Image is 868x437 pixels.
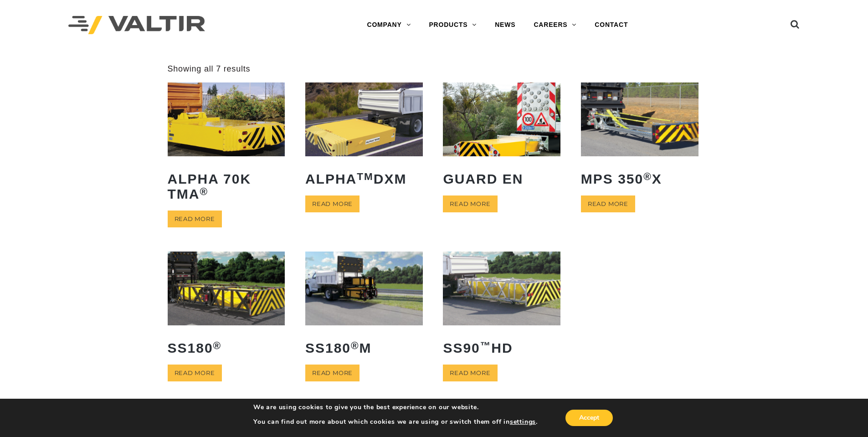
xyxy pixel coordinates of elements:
a: CAREERS [524,16,586,34]
img: Valtir [68,16,205,35]
a: ALPHATMDXM [305,82,423,193]
h2: GUARD EN [443,165,560,193]
a: SS180® [168,252,285,362]
a: SS90™HD [443,252,560,362]
h2: ALPHA 70K TMA [168,165,285,208]
h2: ALPHA DXM [305,165,423,193]
a: Read more about “ALPHATM DXM” [305,195,360,212]
a: PRODUCTS [420,16,486,34]
a: GUARD EN [443,82,560,193]
sup: ® [643,171,652,182]
a: COMPANY [358,16,420,34]
p: You can find out more about which cookies we are using or switch them off in . [253,418,538,426]
sup: ® [351,340,360,351]
h2: SS90 HD [443,334,560,362]
a: Read more about “GUARD EN” [443,195,497,212]
h2: SS180 M [305,334,423,362]
sup: TM [357,171,374,182]
p: We are using cookies to give you the best experience on our website. [253,403,538,411]
a: Read more about “SS180® M” [305,365,360,381]
a: Read more about “ALPHA 70K TMA®” [168,211,222,227]
a: Read more about “SS90™ HD” [443,365,497,381]
h2: SS180 [168,334,285,362]
a: MPS 350®X [581,82,699,193]
h2: MPS 350 X [581,165,699,193]
a: NEWS [486,16,524,34]
sup: ® [213,340,222,351]
a: Read more about “SS180®” [168,365,222,381]
button: Accept [565,410,613,426]
a: SS180®M [305,252,423,362]
a: CONTACT [586,16,637,34]
button: settings [510,418,536,426]
sup: ® [200,186,208,197]
sup: ™ [480,340,492,351]
a: ALPHA 70K TMA® [168,82,285,208]
p: Showing all 7 results [168,64,251,74]
a: Read more about “MPS 350® X” [581,195,635,212]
